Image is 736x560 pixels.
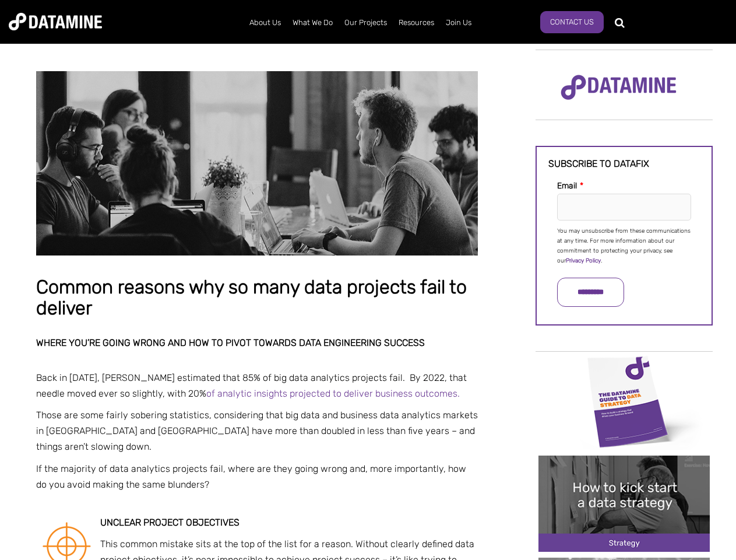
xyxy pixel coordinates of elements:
a: Contact Us [540,11,604,33]
a: Resources [393,8,440,38]
strong: Unclear project objectives [100,517,240,528]
a: About Us [244,8,287,38]
a: What We Do [287,8,339,38]
h1: Common reasons why so many data projects fail to deliver [36,277,478,318]
img: Data Strategy Cover thumbnail [538,353,710,449]
img: 20241212 How to kick start a data strategy-2 [538,456,710,552]
img: Datamine [9,13,102,30]
p: If the majority of data analytics projects fail, where are they going wrong and, more importantly... [36,461,478,492]
p: You may unsubscribe from these communications at any time. For more information about our commitm... [557,226,691,266]
h2: Where you’re going wrong and how to pivot towards data engineering success [36,338,478,348]
span: Email [557,181,577,191]
h3: Subscribe to datafix [548,159,700,169]
a: Join Us [440,8,477,38]
img: Common reasons why so many data projects fail to deliver [36,71,478,256]
p: Those are some fairly sobering statistics, considering that big data and business data analytics ... [36,407,478,455]
p: Back in [DATE], [PERSON_NAME] estimated that 85% of big data analytics projects fail. By 2022, th... [36,370,478,401]
a: of analytic insights projected to deliver business outcomes. [206,388,460,399]
img: Datamine Logo No Strapline - Purple [553,67,684,108]
a: Our Projects [339,8,393,38]
a: Privacy Policy [566,257,601,264]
